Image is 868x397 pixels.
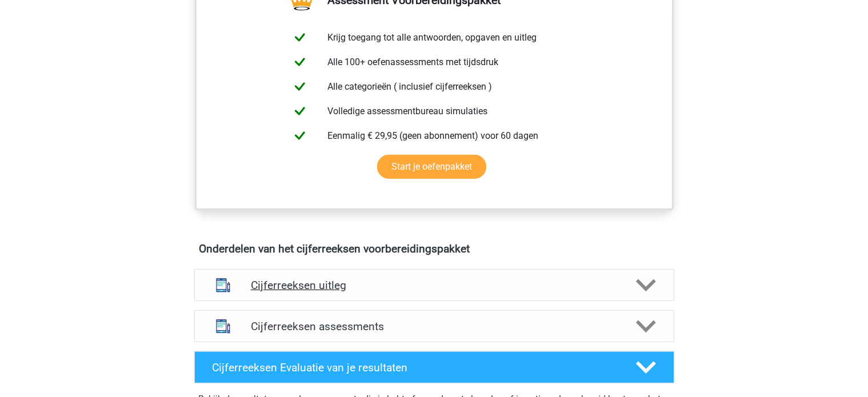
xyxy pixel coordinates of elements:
[251,279,618,292] h4: Cijferreeksen uitleg
[190,310,679,342] a: assessments Cijferreeksen assessments
[199,242,669,255] h4: Onderdelen van het cijferreeksen voorbereidingspakket
[209,271,238,300] img: cijferreeksen uitleg
[377,155,486,179] a: Start je oefenpakket
[251,320,618,333] h4: Cijferreeksen assessments
[209,312,238,341] img: cijferreeksen assessments
[213,361,618,374] h4: Cijferreeksen Evaluatie van je resultaten
[190,351,679,383] a: Cijferreeksen Evaluatie van je resultaten
[190,269,679,301] a: uitleg Cijferreeksen uitleg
